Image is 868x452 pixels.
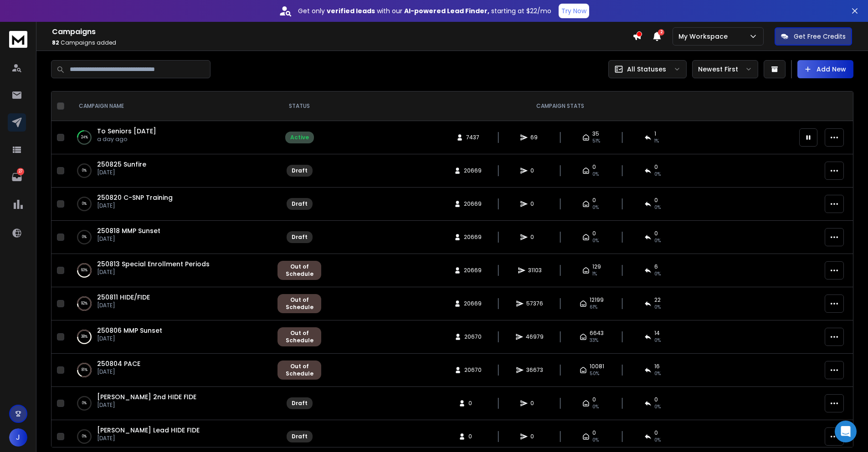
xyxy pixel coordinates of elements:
[526,300,543,307] span: 57376
[592,130,599,137] span: 35
[464,366,482,374] span: 20670
[654,296,661,304] span: 22
[654,270,661,278] span: 0 %
[292,200,308,208] div: Draft
[654,337,661,344] span: 0 %
[654,370,661,377] span: 0 %
[654,304,661,311] span: 0 %
[775,27,852,46] button: Get Free Credits
[68,287,272,320] td: 92%250811 HIDE/FIDE[DATE]
[68,91,272,121] th: CAMPAIGN NAME
[678,32,731,41] p: My Workspace
[654,130,656,137] span: 1
[530,234,539,241] span: 0
[292,433,308,440] div: Draft
[654,230,658,237] span: 0
[52,39,632,46] p: Campaigns added
[468,433,478,440] span: 0
[9,428,27,447] button: J
[592,171,599,178] span: 0%
[81,299,87,308] p: 92 %
[464,267,482,274] span: 20669
[68,221,272,254] td: 0%250818 MMP Sunset[DATE]
[464,200,482,208] span: 20669
[9,31,27,48] img: logo
[97,259,210,269] a: 250813 Special Enrollment Periods
[52,26,632,37] h1: Campaigns
[97,302,150,309] p: [DATE]
[794,32,846,41] p: Get Free Credits
[466,134,479,141] span: 7437
[658,29,664,36] span: 2
[590,304,597,311] span: 61 %
[290,134,309,141] div: Active
[592,163,596,171] span: 0
[97,368,140,376] p: [DATE]
[17,168,24,175] p: 27
[97,127,156,136] a: To Seniors [DATE]
[97,326,162,335] a: 250806 MMP Sunset
[530,134,539,141] span: 69
[68,188,272,221] td: 0%250820 C-SNP Training[DATE]
[654,263,658,270] span: 6
[292,234,308,241] div: Draft
[81,133,88,142] p: 24 %
[97,359,140,368] span: 250804 PACE
[282,330,316,344] div: Out of Schedule
[282,263,316,278] div: Out of Schedule
[797,60,853,78] button: Add New
[97,401,196,409] p: [DATE]
[654,204,661,211] span: 0%
[592,230,596,237] span: 0
[654,163,658,171] span: 0
[97,293,150,302] a: 250811 HIDE/FIDE
[654,330,660,337] span: 14
[282,363,316,377] div: Out of Schedule
[654,437,661,444] span: 0%
[654,403,661,411] span: 0%
[464,300,482,307] span: 20669
[692,60,758,78] button: Newest First
[835,421,857,442] div: Open Intercom Messenger
[528,267,542,274] span: 31103
[530,433,539,440] span: 0
[82,366,87,375] p: 81 %
[654,429,658,437] span: 0
[82,199,87,208] p: 0 %
[272,91,327,121] th: STATUS
[526,333,544,340] span: 46979
[82,233,87,242] p: 0 %
[327,6,375,15] strong: verified leads
[654,363,660,370] span: 16
[97,160,146,169] span: 250825 Sunfire
[590,363,604,370] span: 10081
[592,204,599,211] span: 0%
[592,429,596,437] span: 0
[81,332,87,341] p: 38 %
[68,320,272,354] td: 38%250806 MMP Sunset[DATE]
[561,6,586,15] p: Try Now
[592,437,599,444] span: 0%
[530,400,539,407] span: 0
[97,226,160,235] a: 250818 MMP Sunset
[592,237,599,244] span: 0%
[292,167,308,174] div: Draft
[97,435,200,442] p: [DATE]
[97,193,173,202] a: 250820 C-SNP Training
[292,400,308,407] div: Draft
[590,330,604,337] span: 6643
[97,335,162,342] p: [DATE]
[530,167,539,174] span: 0
[468,400,478,407] span: 0
[68,387,272,420] td: 0%[PERSON_NAME] 2nd HIDE FIDE[DATE]
[82,399,87,408] p: 0 %
[282,296,316,311] div: Out of Schedule
[82,166,87,175] p: 0 %
[592,263,601,270] span: 129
